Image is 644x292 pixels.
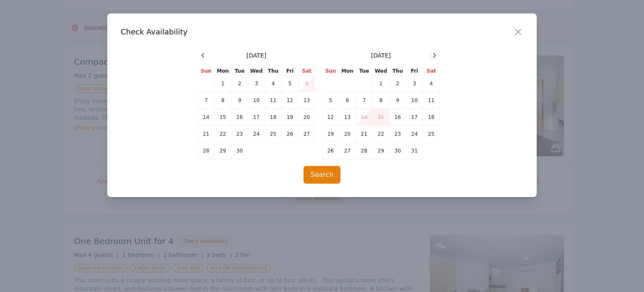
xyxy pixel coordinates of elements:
td: 10 [248,92,265,109]
th: Sat [423,67,440,75]
td: 21 [198,126,215,142]
td: 28 [198,142,215,159]
span: [DATE] [247,51,266,60]
td: 17 [248,109,265,126]
td: 3 [406,75,423,92]
td: 4 [423,75,440,92]
td: 13 [339,109,356,126]
th: Wed [373,67,390,75]
td: 12 [322,109,339,126]
td: 2 [390,75,406,92]
h3: Check Availability [121,27,523,37]
td: 14 [356,109,373,126]
td: 21 [356,126,373,142]
td: 23 [231,126,248,142]
td: 23 [390,126,406,142]
td: 29 [373,142,390,159]
th: Tue [231,67,248,75]
button: Search [304,166,341,184]
th: Fri [282,67,299,75]
td: 27 [299,126,315,142]
td: 22 [215,126,231,142]
td: 9 [231,92,248,109]
td: 19 [322,126,339,142]
span: [DATE] [371,51,391,60]
td: 5 [322,92,339,109]
td: 25 [265,126,282,142]
th: Thu [390,67,406,75]
th: Sun [322,67,339,75]
th: Mon [215,67,231,75]
td: 24 [248,126,265,142]
td: 8 [373,92,390,109]
td: 6 [339,92,356,109]
td: 11 [265,92,282,109]
td: 19 [282,109,299,126]
td: 31 [406,142,423,159]
td: 2 [231,75,248,92]
td: 20 [339,126,356,142]
td: 3 [248,75,265,92]
td: 15 [215,109,231,126]
td: 26 [322,142,339,159]
td: 1 [215,75,231,92]
td: 29 [215,142,231,159]
td: 12 [282,92,299,109]
th: Wed [248,67,265,75]
td: 1 [373,75,390,92]
td: 13 [299,92,315,109]
th: Fri [406,67,423,75]
td: 15 [373,109,390,126]
th: Mon [339,67,356,75]
td: 18 [265,109,282,126]
th: Sun [198,67,215,75]
td: 16 [231,109,248,126]
td: 17 [406,109,423,126]
td: 30 [231,142,248,159]
td: 30 [390,142,406,159]
th: Tue [356,67,373,75]
td: 10 [406,92,423,109]
td: 18 [423,109,440,126]
td: 27 [339,142,356,159]
td: 7 [356,92,373,109]
td: 14 [198,109,215,126]
td: 22 [373,126,390,142]
td: 24 [406,126,423,142]
th: Sat [299,67,315,75]
td: 20 [299,109,315,126]
td: 25 [423,126,440,142]
td: 7 [198,92,215,109]
td: 5 [282,75,299,92]
td: 16 [390,109,406,126]
td: 9 [390,92,406,109]
td: 11 [423,92,440,109]
td: 28 [356,142,373,159]
td: 8 [215,92,231,109]
td: 4 [265,75,282,92]
th: Thu [265,67,282,75]
td: 26 [282,126,299,142]
td: 6 [299,75,315,92]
